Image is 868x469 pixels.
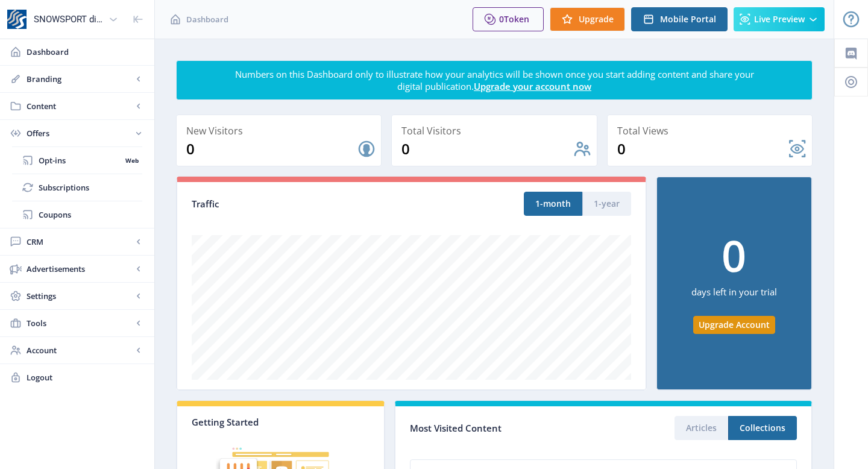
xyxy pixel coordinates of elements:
[192,197,411,211] div: Traffic
[722,233,746,277] div: 0
[27,371,145,383] span: Logout
[27,46,145,58] span: Dashboard
[27,73,133,85] span: Branding
[401,122,591,139] div: Total Visitors
[550,7,625,31] button: Upgrade
[12,147,142,174] a: Opt-insWeb
[27,263,133,275] span: Advertisements
[27,127,133,139] span: Offers
[504,13,529,25] span: Token
[675,416,728,440] button: Articles
[524,192,582,216] button: 1-month
[27,344,133,356] span: Account
[617,139,788,159] div: 0
[27,236,133,248] span: CRM
[39,209,142,221] span: Coupons
[401,139,572,159] div: 0
[121,154,142,166] nb-badge: Web
[728,416,797,440] button: Collections
[410,419,603,438] div: Most Visited Content
[693,316,775,334] button: Upgrade Account
[34,6,104,33] div: SNOWSPORT digital
[7,10,27,29] img: properties.app_icon.png
[192,416,370,428] div: Getting Started
[39,181,142,194] span: Subscriptions
[754,14,805,24] span: Live Preview
[734,7,825,31] button: Live Preview
[12,201,142,228] a: Coupons
[582,192,631,216] button: 1-year
[186,139,357,159] div: 0
[234,68,755,92] div: Numbers on this Dashboard only to illustrate how your analytics will be shown once you start addi...
[27,317,133,329] span: Tools
[186,13,228,25] span: Dashboard
[473,7,544,31] button: 0Token
[617,122,807,139] div: Total Views
[27,290,133,302] span: Settings
[39,154,121,166] span: Opt-ins
[579,14,614,24] span: Upgrade
[631,7,728,31] button: Mobile Portal
[474,80,591,92] a: Upgrade your account now
[27,100,133,112] span: Content
[186,122,376,139] div: New Visitors
[660,14,716,24] span: Mobile Portal
[691,277,777,316] div: days left in your trial
[12,174,142,201] a: Subscriptions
